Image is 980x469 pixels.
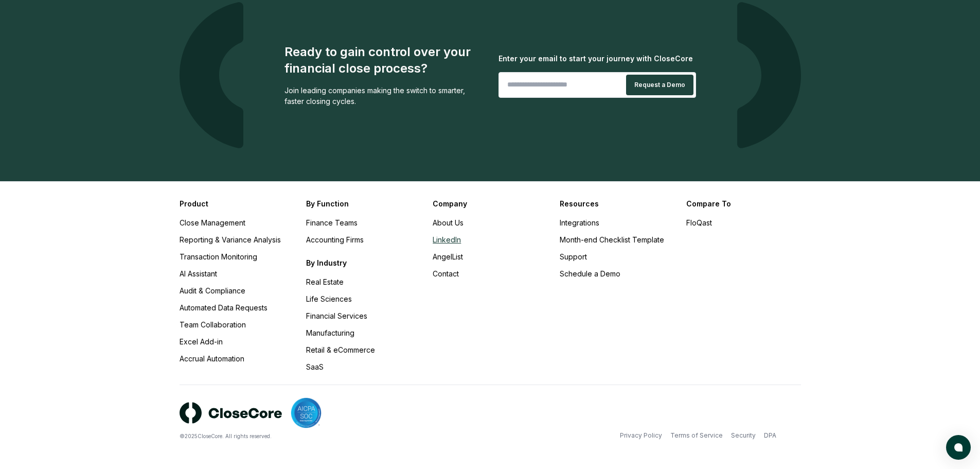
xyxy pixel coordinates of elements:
a: Excel Add-in [180,337,223,346]
a: Privacy Policy [620,431,662,440]
a: Retail & eCommerce [306,345,375,354]
a: AI Assistant [180,269,217,278]
a: SaaS [306,362,324,371]
img: logo [737,2,801,148]
a: Accounting Firms [306,235,364,244]
a: Real Estate [306,277,344,286]
div: Enter your email to start your journey with CloseCore [498,53,696,64]
h3: By Industry [306,257,420,268]
a: DPA [764,431,776,440]
h3: Resources [560,198,674,209]
a: Contact [433,269,459,278]
a: AngelList [433,252,463,261]
a: Integrations [560,218,599,227]
h3: By Function [306,198,420,209]
img: SOC 2 compliant [291,397,322,428]
a: Finance Teams [306,218,358,227]
a: Financial Services [306,311,367,320]
a: Transaction Monitoring [180,252,257,261]
div: Ready to gain control over your financial close process? [284,44,482,77]
a: Audit & Compliance [180,286,245,295]
a: Terms of Service [670,431,723,440]
img: logo [180,2,243,148]
a: Schedule a Demo [560,269,620,278]
div: © 2025 CloseCore. All rights reserved. [180,432,490,440]
a: Team Collaboration [180,320,246,329]
a: Accrual Automation [180,354,244,363]
a: Life Sciences [306,294,352,303]
button: atlas-launcher [946,435,971,460]
a: Manufacturing [306,328,354,337]
a: Automated Data Requests [180,303,268,312]
a: FloQast [686,218,712,227]
a: Close Management [180,218,245,227]
a: About Us [433,218,464,227]
a: Month-end Checklist Template [560,235,664,244]
button: Request a Demo [626,75,693,95]
a: LinkedIn [433,235,461,244]
img: logo [180,402,282,424]
div: Join leading companies making the switch to smarter, faster closing cycles. [284,85,482,107]
h3: Product [180,198,294,209]
a: Reporting & Variance Analysis [180,235,281,244]
a: Support [560,252,587,261]
h3: Company [433,198,547,209]
a: Security [731,431,756,440]
h3: Compare To [686,198,800,209]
